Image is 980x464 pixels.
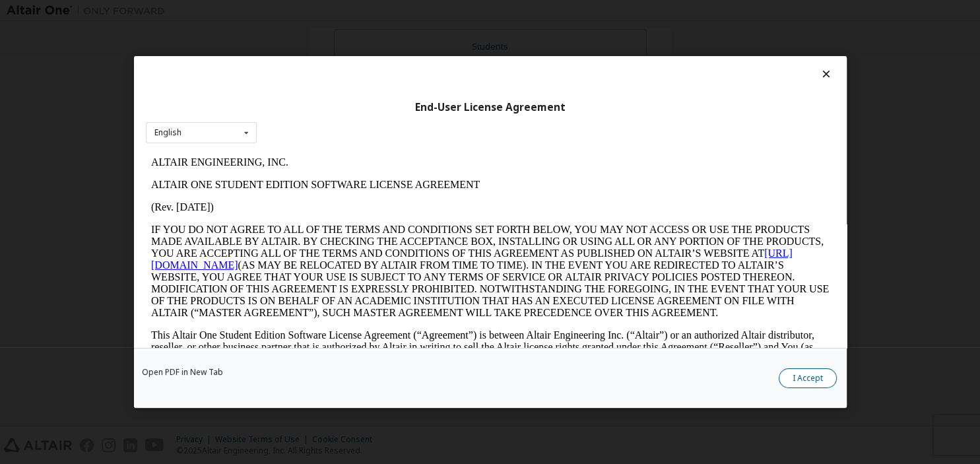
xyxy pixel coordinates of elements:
[5,50,684,62] p: (Rev. [DATE])
[5,178,684,226] p: This Altair One Student Edition Software License Agreement (“Agreement”) is between Altair Engine...
[779,368,837,388] button: I Accept
[154,129,181,137] div: English
[5,28,684,40] p: ALTAIR ONE STUDENT EDITION SOFTWARE LICENSE AGREEMENT
[5,96,647,119] a: [URL][DOMAIN_NAME]
[5,73,684,168] p: IF YOU DO NOT AGREE TO ALL OF THE TERMS AND CONDITIONS SET FORTH BELOW, YOU MAY NOT ACCESS OR USE...
[146,101,835,114] div: End-User License Agreement
[5,5,684,17] p: ALTAIR ENGINEERING, INC.
[142,368,223,376] a: Open PDF in New Tab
